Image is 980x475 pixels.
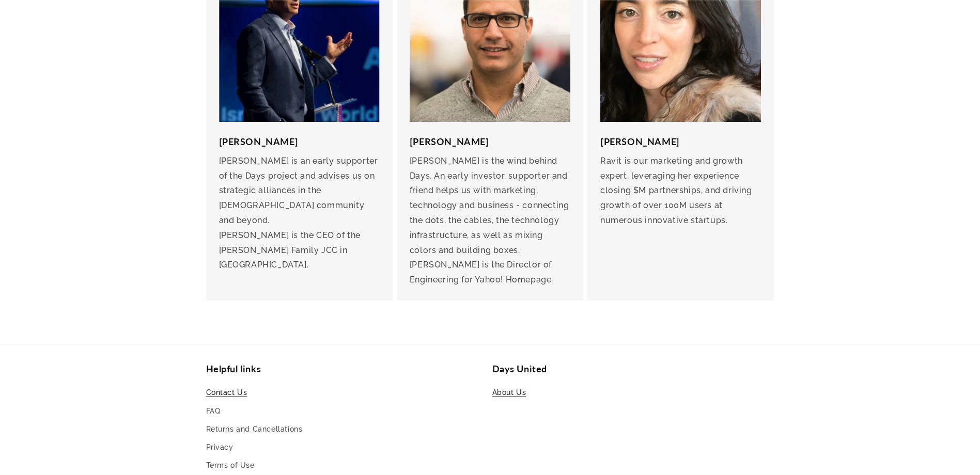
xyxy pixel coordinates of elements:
[206,456,255,474] a: Terms of Use
[600,154,761,228] div: Ravit is our marketing and growth expert, leveraging her experience closing $M partnerships, and ...
[219,135,380,149] h3: [PERSON_NAME]
[492,386,526,402] a: About Us
[410,258,570,288] p: [PERSON_NAME] is the Director of Engineering for Yahoo! Homepage.
[410,154,570,258] p: [PERSON_NAME] is the wind behind Days. An early investor, supporter and friend helps us with mark...
[206,386,247,402] a: Contact Us
[206,438,234,456] a: Privacy
[492,363,774,375] h2: Days United
[206,402,221,420] a: FAQ
[600,135,761,149] h3: [PERSON_NAME]
[219,228,380,273] p: [PERSON_NAME] is the CEO of the [PERSON_NAME] Family JCC in [GEOGRAPHIC_DATA].
[206,363,488,375] h2: Helpful links
[206,420,303,438] a: Returns and Cancellations
[219,154,380,228] p: [PERSON_NAME] is an early supporter of the Days project and advises us on strategic alliances in ...
[410,135,570,149] h3: [PERSON_NAME]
